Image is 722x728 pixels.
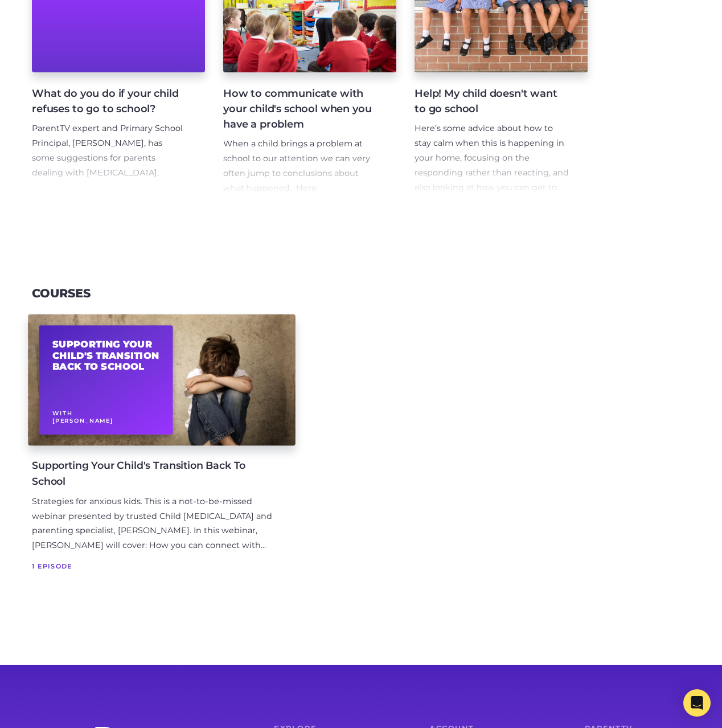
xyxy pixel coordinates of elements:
[415,121,569,239] p: Here’s some advice about how to stay calm when this is happening in your home, focusing on the re...
[415,86,569,117] h4: Help! My child doesn't want to go school
[32,123,183,178] span: ParentTV expert and Primary School Principal, [PERSON_NAME], has some suggestions for parents dea...
[32,561,273,572] span: 1 Episode
[223,86,378,132] h4: How to communicate with your child's school when you have a problem
[32,316,292,585] a: Supporting Your Child's Transition Back To School With[PERSON_NAME] Supporting Your Child's Trans...
[52,418,113,424] span: [PERSON_NAME]
[223,137,378,255] p: When a child brings a problem at school to our attention we can very often jump to conclusions ab...
[32,86,187,117] h4: What do you do if your child refuses to go to school?
[52,339,160,373] h2: Supporting Your Child's Transition Back To School
[683,689,711,717] div: Open Intercom Messenger
[32,287,91,301] h3: Courses
[52,410,72,416] span: With
[32,494,273,554] div: Strategies for anxious kids. This is a not-to-be-missed webinar presented by trusted Child [MEDIC...
[32,457,273,489] h4: Supporting Your Child's Transition Back To School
